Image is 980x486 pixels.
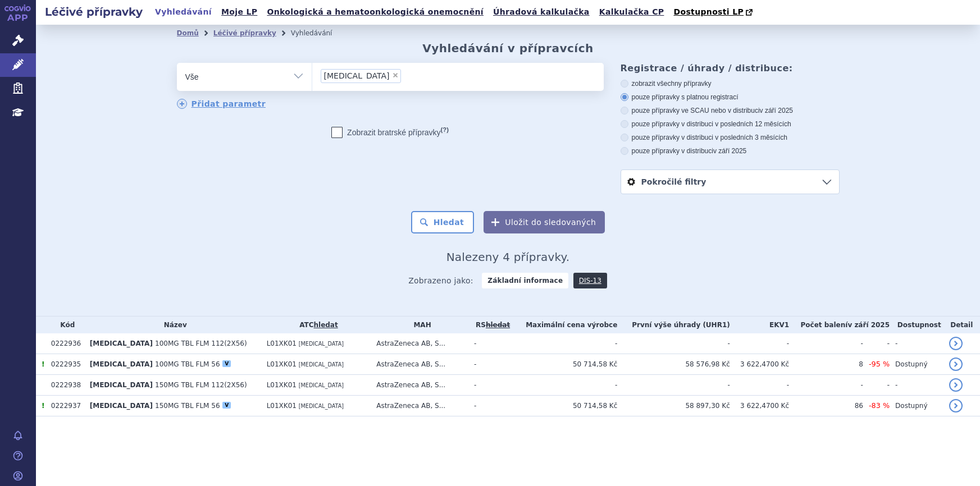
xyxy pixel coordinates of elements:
[45,354,84,375] td: 0222935
[90,381,153,389] span: [MEDICAL_DATA]
[411,211,475,233] button: Hledat
[468,354,512,375] td: -
[371,396,468,416] td: AstraZeneca AB, S...
[730,317,789,333] th: EKV1
[468,317,512,333] th: RS
[621,170,839,194] a: Pokročilé filtry
[789,396,863,416] td: 86
[512,333,617,354] td: -
[617,375,730,396] td: -
[730,375,789,396] td: -
[617,333,730,354] td: -
[890,333,943,354] td: -
[299,403,344,409] span: [MEDICAL_DATA]
[890,375,943,396] td: -
[943,317,980,333] th: Detail
[789,333,863,354] td: -
[789,375,863,396] td: -
[890,354,943,375] td: Dostupný
[730,354,789,375] td: 3 622,4700 Kč
[468,375,512,396] td: -
[441,126,449,134] abbr: (?)
[863,375,890,396] td: -
[869,401,890,410] span: -83 %
[263,4,487,20] a: Onkologická a hematoonkologická onemocnění
[90,340,153,347] span: [MEDICAL_DATA]
[621,106,840,115] label: pouze přípravky ve SCAU nebo v distribuci
[486,321,510,329] del: hledat
[291,25,347,42] li: Vyhledávání
[512,317,617,333] th: Maximální cena výrobce
[42,360,44,368] span: Tento přípravek má více úhrad.
[218,4,261,20] a: Moje LP
[42,402,44,410] span: Tento přípravek má více úhrad.
[621,133,840,142] label: pouze přípravky v distribuci v posledních 3 měsících
[890,396,943,416] td: Dostupný
[482,273,568,288] strong: Základní informace
[267,360,297,368] span: L01XK01
[267,340,297,347] span: L01XK01
[596,4,668,20] a: Kalkulačka CP
[949,357,963,371] a: detail
[949,337,963,350] a: detail
[670,4,758,20] a: Dostupnosti LP
[468,396,512,416] td: -
[949,399,963,412] a: detail
[222,360,231,367] div: V
[155,381,247,389] span: 150MG TBL FLM 112(2X56)
[371,333,468,354] td: AstraZeneca AB, S...
[446,250,570,264] span: Nalezeny 4 přípravky.
[730,333,789,354] td: -
[45,396,84,416] td: 0222937
[621,79,840,88] label: zobrazit všechny přípravky
[392,72,399,79] span: ×
[512,354,617,375] td: 50 714,58 Kč
[621,63,840,74] h3: Registrace / úhrady / distribuce:
[869,360,890,368] span: -95 %
[261,317,371,333] th: ATC
[408,273,473,288] span: Zobrazeno jako:
[486,321,510,329] a: vyhledávání neobsahuje žádnou platnou referenční skupinu
[371,354,468,375] td: AstraZeneca AB, S...
[484,211,605,233] button: Uložit do sledovaných
[84,317,261,333] th: Název
[621,120,840,129] label: pouze přípravky v distribuci v posledních 12 měsících
[331,127,449,138] label: Zobrazit bratrské přípravky
[313,321,338,329] a: hledat
[213,29,276,37] a: Léčivé přípravky
[299,382,344,388] span: [MEDICAL_DATA]
[155,402,220,410] span: 150MG TBL FLM 56
[90,402,153,410] span: [MEDICAL_DATA]
[222,402,231,409] div: V
[267,381,297,389] span: L01XK01
[512,375,617,396] td: -
[621,93,840,102] label: pouze přípravky s platnou registrací
[299,361,344,368] span: [MEDICAL_DATA]
[177,29,199,37] a: Domů
[299,341,344,347] span: [MEDICAL_DATA]
[617,396,730,416] td: 58 897,30 Kč
[713,147,746,155] span: v září 2025
[949,378,963,392] a: detail
[90,360,153,368] span: [MEDICAL_DATA]
[468,333,512,354] td: -
[45,375,84,396] td: 0222938
[573,273,607,288] a: DIS-13
[177,99,266,109] a: Přidat parametr
[422,42,594,55] h2: Vyhledávání v přípravcích
[512,396,617,416] td: 50 714,58 Kč
[152,4,215,20] a: Vyhledávání
[621,146,840,155] label: pouze přípravky v distribuci
[155,360,220,368] span: 100MG TBL FLM 56
[155,340,247,347] span: 100MG TBL FLM 112(2X56)
[673,7,744,16] span: Dostupnosti LP
[789,354,863,375] td: 8
[617,317,730,333] th: První výše úhrady (UHR1)
[267,402,297,410] span: L01XK01
[730,396,789,416] td: 3 622,4700 Kč
[371,317,468,333] th: MAH
[324,72,390,80] span: [MEDICAL_DATA]
[847,321,890,329] span: v září 2025
[371,375,468,396] td: AstraZeneca AB, S...
[45,333,84,354] td: 0222936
